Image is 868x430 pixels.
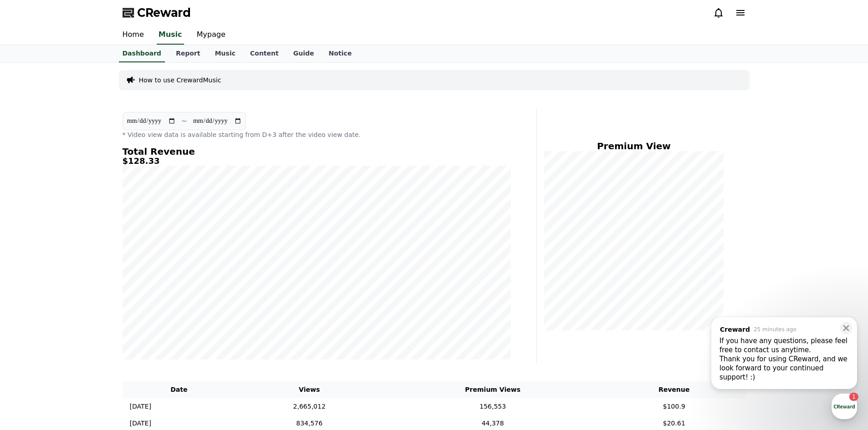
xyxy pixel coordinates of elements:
[3,288,60,311] a: Home
[123,5,191,20] a: CReward
[135,302,157,309] span: Settings
[92,288,96,295] span: 1
[383,381,602,398] th: Premium Views
[157,25,184,45] a: Music
[602,398,745,415] td: $100.9
[544,141,724,151] h4: Premium View
[115,25,151,45] a: Home
[383,398,602,415] td: 156,553
[137,5,191,20] span: CReward
[123,381,236,398] th: Date
[139,76,221,85] a: How to use CrewardMusic
[602,381,745,398] th: Revenue
[169,45,208,62] a: Report
[236,398,383,415] td: 2,665,012
[60,288,118,311] a: 1Messages
[130,402,151,411] p: [DATE]
[23,302,39,309] span: Home
[123,130,511,139] p: * Video view data is available starting from D+3 after the video view date.
[236,381,383,398] th: Views
[207,45,242,62] a: Music
[123,147,511,157] h4: Total Revenue
[286,45,321,62] a: Guide
[321,45,359,62] a: Notice
[118,288,175,311] a: Settings
[119,45,165,62] a: Dashboard
[190,25,233,45] a: Mypage
[243,45,286,62] a: Content
[123,157,511,166] h5: $128.33
[181,116,187,126] p: ~
[76,303,103,310] span: Messages
[130,419,151,428] p: [DATE]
